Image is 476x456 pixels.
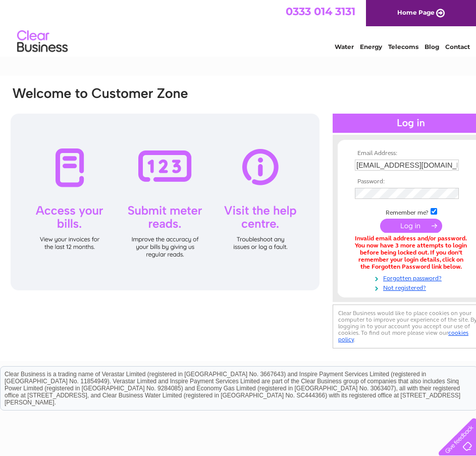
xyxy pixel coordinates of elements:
input: Submit [380,219,442,233]
a: Not registered? [355,282,469,292]
a: Energy [360,43,382,50]
img: logo.png [17,26,68,57]
a: cookies policy [338,329,468,343]
a: Water [335,43,354,50]
td: Remember me? [352,207,469,217]
div: Invalid email address and/or password. You now have 3 more attempts to login before being locked ... [355,235,467,270]
a: Telecoms [388,43,418,50]
a: Blog [425,43,439,50]
th: Password: [352,178,469,185]
a: Contact [445,43,470,50]
a: Forgotten password? [355,273,469,282]
th: Email Address: [352,150,469,157]
a: 0333 014 3131 [286,5,355,18]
